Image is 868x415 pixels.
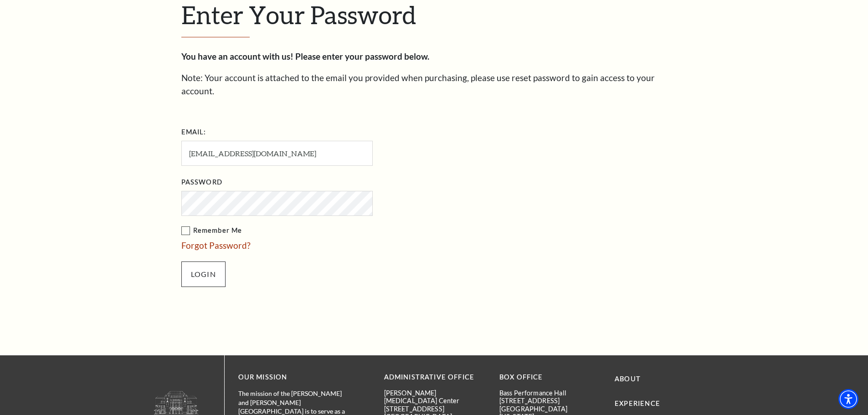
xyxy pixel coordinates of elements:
[181,240,251,251] a: Forgot Password?
[181,127,206,138] label: Email:
[181,51,293,61] strong: You have an account with us!
[181,177,222,188] label: Password
[499,372,601,383] p: BOX OFFICE
[499,397,601,405] p: [STREET_ADDRESS]
[615,375,641,383] a: About
[838,389,858,409] div: Accessibility Menu
[238,372,352,383] p: OUR MISSION
[384,405,486,413] p: [STREET_ADDRESS]
[384,389,486,405] p: [PERSON_NAME][MEDICAL_DATA] Center
[181,225,464,236] label: Remember Me
[181,141,373,166] input: Required
[295,51,429,61] strong: Please enter your password below.
[615,400,660,407] a: Experience
[499,389,601,397] p: Bass Performance Hall
[181,72,687,97] p: Note: Your account is attached to the email you provided when purchasing, please use reset passwo...
[384,372,486,383] p: Administrative Office
[181,261,226,287] input: Submit button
